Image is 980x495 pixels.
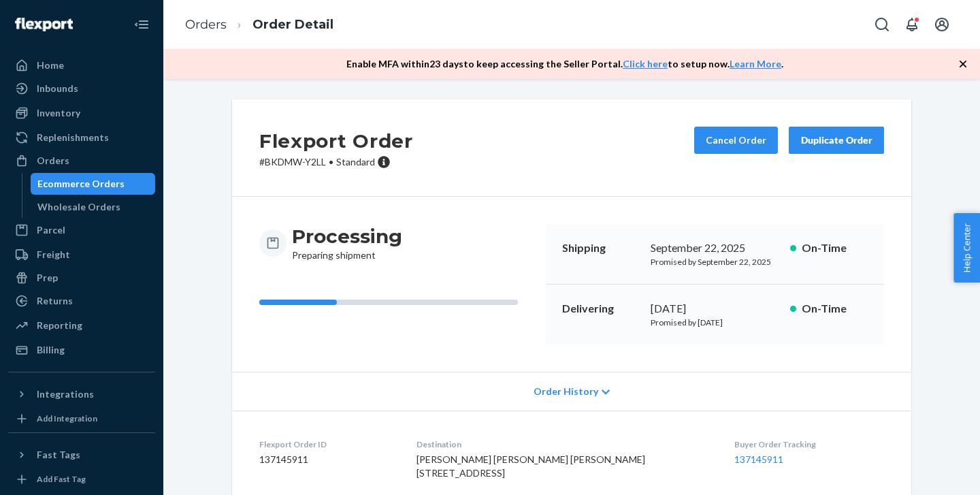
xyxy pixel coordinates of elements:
div: Duplicate Order [800,133,872,147]
dt: Buyer Order Tracking [734,438,884,450]
a: Parcel [8,219,155,241]
p: Enable MFA within 23 days to keep accessing the Seller Portal. to setup now. . [346,57,783,71]
dd: 137145911 [259,453,395,466]
div: Parcel [37,223,65,237]
a: Replenishments [8,127,155,148]
a: Inventory [8,102,155,124]
div: Wholesale Orders [37,200,120,214]
span: [PERSON_NAME] [PERSON_NAME] [PERSON_NAME] [STREET_ADDRESS] [416,453,645,479]
p: Delivering [562,301,640,317]
div: Orders [37,154,69,167]
div: September 22, 2025 [651,240,779,256]
div: Ecommerce Orders [37,177,125,191]
a: Wholesale Orders [31,196,156,218]
a: Freight [8,244,155,266]
dt: Flexport Order ID [259,438,395,450]
a: Add Fast Tag [8,471,155,488]
p: On-Time [802,301,868,317]
a: Orders [185,17,227,32]
div: Billing [37,343,65,357]
div: Replenishments [37,131,109,144]
a: Home [8,54,155,76]
div: Add Fast Tag [37,473,86,485]
span: • [329,156,333,167]
div: Reporting [37,319,82,332]
div: [DATE] [651,301,779,317]
h2: Flexport Order [259,127,413,155]
button: Open Search Box [868,11,896,38]
a: Orders [8,150,155,172]
dt: Destination [416,438,713,450]
iframe: Opens a widget where you can chat to one of our agents [892,454,966,488]
span: Order History [534,385,598,398]
p: Promised by [DATE] [651,317,779,328]
button: Fast Tags [8,444,155,466]
a: Reporting [8,315,155,336]
a: Order Detail [252,17,333,32]
a: Click here [623,58,668,69]
img: Flexport logo [15,18,73,31]
button: Open account menu [928,11,955,38]
button: Close Navigation [128,11,155,38]
a: Billing [8,339,155,361]
p: Promised by September 22, 2025 [651,256,779,268]
div: Inventory [37,106,80,120]
div: Freight [37,248,70,261]
h3: Processing [292,224,402,249]
ol: breadcrumbs [174,5,344,45]
a: Learn More [730,58,781,69]
p: On-Time [802,240,868,256]
button: Integrations [8,383,155,405]
a: Ecommerce Orders [31,173,156,195]
button: Help Center [953,213,980,283]
div: Returns [37,294,73,308]
button: Duplicate Order [789,127,884,154]
div: Prep [37,271,58,285]
div: Integrations [37,387,94,401]
a: 137145911 [734,453,783,465]
a: Add Integration [8,411,155,427]
span: Standard [336,156,375,167]
div: Add Integration [37,413,97,424]
a: Returns [8,290,155,312]
a: Inbounds [8,78,155,99]
a: Prep [8,267,155,289]
p: # BKDMW-Y2LL [259,155,413,169]
p: Shipping [562,240,640,256]
button: Cancel Order [694,127,778,154]
div: Home [37,59,64,72]
div: Fast Tags [37,448,80,462]
div: Inbounds [37,82,78,95]
button: Open notifications [898,11,926,38]
div: Preparing shipment [292,224,402,262]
